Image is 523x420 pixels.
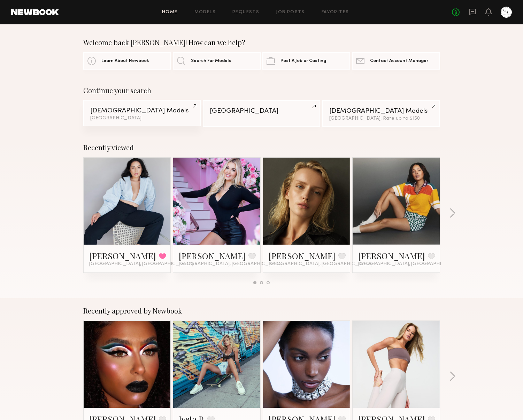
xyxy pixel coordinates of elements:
[173,52,261,70] a: Search For Models
[358,261,462,267] span: [GEOGRAPHIC_DATA], [GEOGRAPHIC_DATA]
[191,59,231,63] span: Search For Models
[269,261,372,267] span: [GEOGRAPHIC_DATA], [GEOGRAPHIC_DATA]
[280,59,326,63] span: Post A Job or Casting
[90,116,194,121] div: [GEOGRAPHIC_DATA]
[83,143,440,152] div: Recently viewed
[83,100,201,126] a: [DEMOGRAPHIC_DATA] Models[GEOGRAPHIC_DATA]
[89,261,193,267] span: [GEOGRAPHIC_DATA], [GEOGRAPHIC_DATA]
[83,52,171,70] a: Learn About Newbook
[329,108,433,114] div: [DEMOGRAPHIC_DATA] Models
[370,59,428,63] span: Contact Account Manager
[329,116,433,121] div: [GEOGRAPHIC_DATA], Rate up to $150
[162,10,178,15] a: Home
[89,250,156,261] a: [PERSON_NAME]
[262,52,350,70] a: Post A Job or Casting
[83,86,440,95] div: Continue your search
[83,307,440,315] div: Recently approved by Newbook
[322,10,349,15] a: Favorites
[90,108,194,114] div: [DEMOGRAPHIC_DATA] Models
[179,250,246,261] a: [PERSON_NAME]
[179,261,283,267] span: [GEOGRAPHIC_DATA], [GEOGRAPHIC_DATA]
[322,100,440,127] a: [DEMOGRAPHIC_DATA] Models[GEOGRAPHIC_DATA], Rate up to $150
[232,10,259,15] a: Requests
[358,250,425,261] a: [PERSON_NAME]
[269,250,336,261] a: [PERSON_NAME]
[203,100,320,127] a: [GEOGRAPHIC_DATA]
[101,59,149,63] span: Learn About Newbook
[83,38,440,47] div: Welcome back [PERSON_NAME]! How can we help?
[352,52,440,70] a: Contact Account Manager
[210,108,313,114] div: [GEOGRAPHIC_DATA]
[276,10,305,15] a: Job Posts
[194,10,216,15] a: Models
